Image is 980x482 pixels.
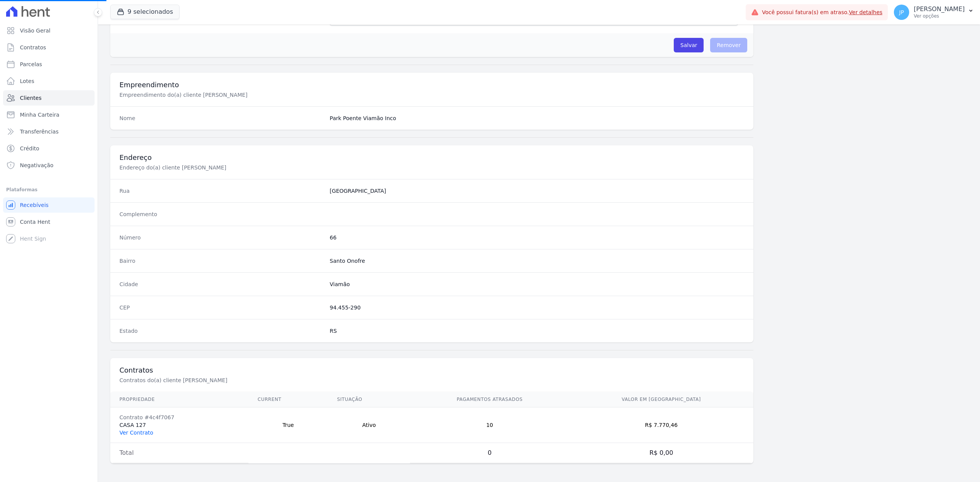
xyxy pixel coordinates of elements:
[119,210,323,218] dt: Complemento
[410,443,569,463] td: 0
[674,38,704,52] input: Salvar
[248,392,328,407] th: Current
[119,153,744,162] h3: Endereço
[3,214,95,230] a: Conta Hent
[119,257,323,265] dt: Bairro
[330,280,744,288] dd: Viamão
[330,304,744,311] dd: 94.455-290
[119,414,239,421] div: Contrato #4c4f7067
[20,77,34,85] span: Lotes
[20,111,59,119] span: Minha Carteira
[3,90,95,106] a: Clientes
[3,141,95,156] a: Crédito
[119,366,744,375] h3: Contratos
[20,60,42,68] span: Parcelas
[119,114,323,122] dt: Nome
[762,8,882,16] span: Você possui fatura(s) em atraso.
[119,304,323,311] dt: CEP
[20,44,46,51] span: Contratos
[899,10,904,15] span: JP
[20,201,49,209] span: Recebíveis
[914,5,965,13] p: [PERSON_NAME]
[3,107,95,122] a: Minha Carteira
[888,2,980,23] button: JP [PERSON_NAME] Ver opções
[119,164,377,171] p: Endereço do(a) cliente [PERSON_NAME]
[110,392,248,407] th: Propriedade
[110,443,248,463] td: Total
[6,185,91,194] div: Plataformas
[119,80,744,90] h3: Empreendimento
[110,407,248,443] td: CASA 127
[330,234,744,241] dd: 66
[3,23,95,38] a: Visão Geral
[410,407,569,443] td: 10
[3,197,95,213] a: Recebíveis
[119,234,323,241] dt: Número
[328,407,410,443] td: Ativo
[3,124,95,139] a: Transferências
[20,145,39,152] span: Crédito
[569,443,753,463] td: R$ 0,00
[20,161,54,169] span: Negativação
[20,218,50,226] span: Conta Hent
[569,392,753,407] th: Valor em [GEOGRAPHIC_DATA]
[110,5,180,19] button: 9 selecionados
[328,392,410,407] th: Situação
[710,38,747,52] span: Remover
[410,392,569,407] th: Pagamentos Atrasados
[3,158,95,173] a: Negativação
[3,40,95,55] a: Contratos
[914,13,965,19] p: Ver opções
[119,430,153,436] a: Ver Contrato
[330,327,744,335] dd: RS
[330,257,744,265] dd: Santo Onofre
[3,73,95,89] a: Lotes
[20,94,41,102] span: Clientes
[119,91,377,99] p: Empreendimento do(a) cliente [PERSON_NAME]
[3,57,95,72] a: Parcelas
[330,187,744,195] dd: [GEOGRAPHIC_DATA]
[330,114,744,122] dd: Park Poente Viamão Inco
[248,407,328,443] td: True
[119,280,323,288] dt: Cidade
[849,9,883,15] a: Ver detalhes
[20,128,59,135] span: Transferências
[20,27,51,34] span: Visão Geral
[119,376,377,384] p: Contratos do(a) cliente [PERSON_NAME]
[119,327,323,335] dt: Estado
[569,407,753,443] td: R$ 7.770,46
[119,187,323,195] dt: Rua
